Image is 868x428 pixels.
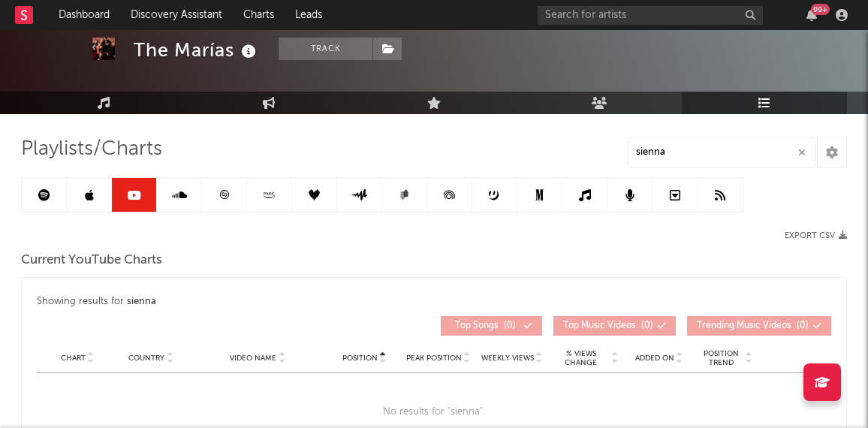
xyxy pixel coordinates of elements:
[134,38,260,62] div: The Marías
[128,354,164,363] span: Country
[806,9,817,21] button: 99+
[21,140,162,158] span: Playlists/Charts
[61,354,86,363] span: Chart
[230,354,276,363] span: Video Name
[127,293,156,311] div: sienna
[700,349,743,367] span: Position Trend
[37,293,831,311] div: Showing results for
[279,38,372,60] button: Track
[785,231,847,240] button: Export CSV
[455,321,498,330] span: Top Songs
[563,321,653,330] span: ( 0 )
[441,316,542,336] button: Top Songs(0)
[687,316,831,336] button: Trending Music Videos(0)
[553,349,610,367] span: % Views Change
[635,354,674,363] span: Added On
[697,321,791,330] span: Trending Music Videos
[628,137,815,167] input: Search Playlists/Charts
[342,354,378,363] span: Position
[538,6,763,25] input: Search for artists
[451,321,520,330] span: ( 0 )
[21,252,162,270] span: Current YouTube Charts
[811,4,830,15] div: 99 +
[481,354,534,363] span: Weekly Views
[553,316,676,336] button: Top Music Videos(0)
[563,321,635,330] span: Top Music Videos
[697,321,809,330] span: ( 0 )
[406,354,462,363] span: Peak Position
